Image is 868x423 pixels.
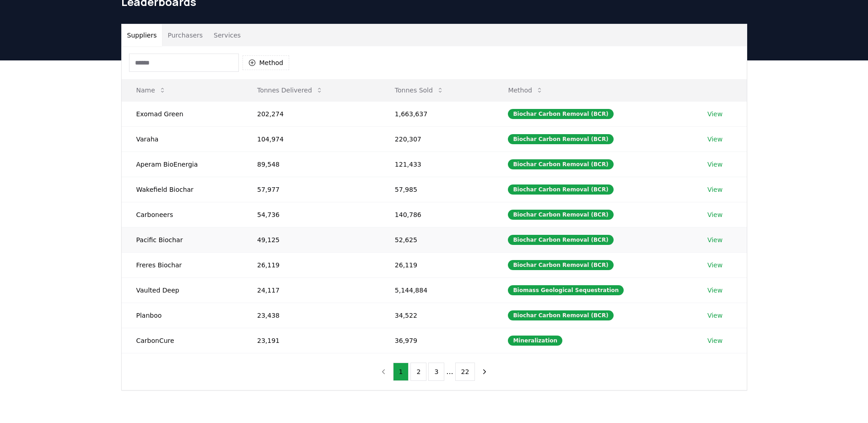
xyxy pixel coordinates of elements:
div: Biochar Carbon Removal (BCR) [508,235,613,245]
a: View [707,235,722,244]
button: Tonnes Sold [388,81,451,99]
button: Method [501,81,550,99]
button: 1 [393,363,409,381]
td: Exomad Green [122,101,243,126]
a: View [707,109,722,119]
button: Suppliers [122,24,162,46]
td: 36,979 [380,328,494,353]
button: next page [477,363,492,381]
td: Wakefield Biochar [122,177,243,202]
td: Pacific Biochar [122,227,243,252]
td: 140,786 [380,202,494,227]
button: Purchasers [162,24,208,46]
a: View [707,160,722,169]
button: 22 [455,363,475,381]
td: 54,736 [243,202,380,227]
div: Biomass Geological Sequestration [508,285,624,295]
td: 23,191 [243,328,380,353]
td: Aperam BioEnergia [122,152,243,177]
a: View [707,260,722,270]
td: Freres Biochar [122,252,243,277]
button: Name [129,81,173,99]
a: View [707,210,722,219]
button: Services [208,24,246,46]
div: Biochar Carbon Removal (BCR) [508,159,613,169]
a: View [707,185,722,194]
td: Varaha [122,126,243,152]
td: 23,438 [243,303,380,328]
td: 57,977 [243,177,380,202]
td: 220,307 [380,126,494,152]
button: 2 [410,363,426,381]
td: 104,974 [243,126,380,152]
td: 34,522 [380,303,494,328]
td: 26,119 [243,252,380,277]
td: 1,663,637 [380,101,494,126]
div: Mineralization [508,336,562,346]
td: 49,125 [243,227,380,252]
td: Carboneers [122,202,243,227]
td: 202,274 [243,101,380,126]
td: 52,625 [380,227,494,252]
td: 57,985 [380,177,494,202]
a: View [707,311,722,320]
button: 3 [428,363,444,381]
td: 89,548 [243,152,380,177]
button: Method [243,55,290,70]
td: CarbonCure [122,328,243,353]
td: Planboo [122,303,243,328]
a: View [707,135,722,144]
div: Biochar Carbon Removal (BCR) [508,310,613,320]
div: Biochar Carbon Removal (BCR) [508,210,613,220]
td: Vaulted Deep [122,277,243,303]
div: Biochar Carbon Removal (BCR) [508,134,613,144]
button: Tonnes Delivered [250,81,330,99]
a: View [707,286,722,295]
a: View [707,336,722,345]
li: ... [446,366,453,377]
td: 5,144,884 [380,277,494,303]
td: 24,117 [243,277,380,303]
div: Biochar Carbon Removal (BCR) [508,260,613,270]
div: Biochar Carbon Removal (BCR) [508,109,613,119]
div: Biochar Carbon Removal (BCR) [508,184,613,195]
td: 121,433 [380,152,494,177]
td: 26,119 [380,252,494,277]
